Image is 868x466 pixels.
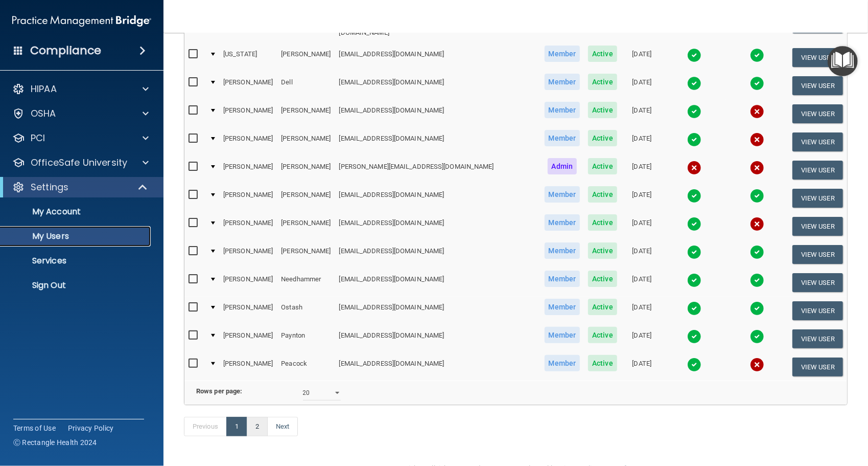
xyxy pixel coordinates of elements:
button: View User [792,161,843,180]
b: Rows per page: [196,387,242,395]
span: Member [545,46,580,62]
button: View User [792,217,843,236]
td: [EMAIL_ADDRESS][DOMAIN_NAME] [335,43,541,72]
span: Active [588,242,617,259]
td: [DATE] [621,212,663,240]
img: tick.e7d51cea.svg [687,217,701,231]
p: Services [7,256,146,266]
td: [PERSON_NAME] [277,128,335,156]
span: Active [588,186,617,203]
span: Ⓒ Rectangle Health 2024 [13,437,97,448]
td: [EMAIL_ADDRESS][DOMAIN_NAME] [335,128,541,156]
span: Active [588,299,617,315]
h4: Compliance [30,43,101,58]
a: 1 [226,417,247,436]
td: [EMAIL_ADDRESS][DOMAIN_NAME] [335,297,541,325]
td: [PERSON_NAME] [219,156,277,184]
a: OfficeSafe University [12,157,149,169]
button: View User [792,329,843,348]
td: [EMAIL_ADDRESS][DOMAIN_NAME] [335,184,541,212]
td: [US_STATE] [219,43,277,72]
span: Admin [548,158,577,174]
td: [PERSON_NAME] [277,212,335,240]
button: View User [792,104,843,123]
td: [EMAIL_ADDRESS][DOMAIN_NAME] [335,353,541,381]
button: Open Resource Center [828,46,858,76]
td: Needhammer [277,269,335,297]
img: tick.e7d51cea.svg [750,189,764,203]
a: Terms of Use [13,423,56,433]
img: tick.e7d51cea.svg [687,301,701,316]
span: Active [588,158,617,174]
span: Member [545,355,580,371]
img: tick.e7d51cea.svg [687,48,701,62]
td: [DATE] [621,240,663,269]
td: [DATE] [621,100,663,128]
a: PCI [12,132,149,144]
img: tick.e7d51cea.svg [750,273,764,287]
td: [PERSON_NAME] [277,240,335,269]
td: [PERSON_NAME] [277,100,335,128]
p: HIPAA [31,83,57,95]
span: Active [588,102,617,118]
a: Next [267,417,298,436]
button: View User [792,245,843,264]
a: HIPAA [12,83,149,95]
td: [PERSON_NAME] [219,240,277,269]
td: Peacock [277,353,335,381]
td: [DATE] [621,128,663,156]
td: [PERSON_NAME] [219,353,277,381]
button: View User [792,358,843,376]
img: tick.e7d51cea.svg [687,358,701,372]
a: Settings [12,181,148,193]
td: [PERSON_NAME] [219,269,277,297]
a: 2 [247,417,268,436]
a: OSHA [12,107,149,120]
td: [EMAIL_ADDRESS][DOMAIN_NAME] [335,72,541,100]
td: [DATE] [621,43,663,72]
img: tick.e7d51cea.svg [750,76,764,91]
span: Active [588,46,617,62]
td: [DATE] [621,297,663,325]
img: tick.e7d51cea.svg [687,76,701,91]
button: View User [792,189,843,208]
td: [PERSON_NAME] [219,212,277,240]
img: cross.ca9f0e7f.svg [750,104,764,119]
span: Member [545,74,580,90]
td: [PERSON_NAME] [277,43,335,72]
span: Active [588,355,617,371]
span: Member [545,299,580,315]
span: Active [588,214,617,231]
img: tick.e7d51cea.svg [687,132,701,147]
span: Active [588,327,617,343]
td: [PERSON_NAME] [219,72,277,100]
span: Member [545,242,580,259]
td: [PERSON_NAME][EMAIL_ADDRESS][DOMAIN_NAME] [335,156,541,184]
td: [DATE] [621,353,663,381]
span: Member [545,102,580,118]
span: Member [545,186,580,203]
span: Active [588,130,617,146]
td: Dell [277,72,335,100]
span: Member [545,214,580,231]
img: tick.e7d51cea.svg [687,273,701,287]
button: View User [792,273,843,292]
img: tick.e7d51cea.svg [687,245,701,259]
td: [DATE] [621,325,663,353]
button: View User [792,132,843,151]
td: [DATE] [621,72,663,100]
img: PMB logo [12,11,151,31]
td: [PERSON_NAME] [219,100,277,128]
td: [EMAIL_ADDRESS][DOMAIN_NAME] [335,100,541,128]
td: [EMAIL_ADDRESS][DOMAIN_NAME] [335,240,541,269]
p: OSHA [31,107,56,120]
span: Active [588,74,617,90]
td: [EMAIL_ADDRESS][DOMAIN_NAME] [335,269,541,297]
p: My Users [7,231,146,241]
td: [PERSON_NAME] [219,184,277,212]
p: PCI [31,132,45,144]
td: [PERSON_NAME] [277,184,335,212]
img: tick.e7d51cea.svg [687,104,701,119]
td: [PERSON_NAME] [219,325,277,353]
img: cross.ca9f0e7f.svg [750,358,764,372]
